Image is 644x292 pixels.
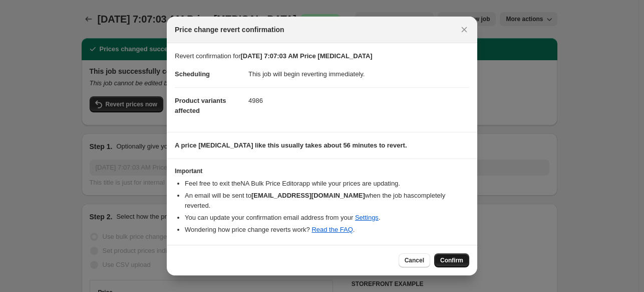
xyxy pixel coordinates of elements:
p: Revert confirmation for [175,51,469,61]
b: [DATE] 7:07:03 AM Price [MEDICAL_DATA] [241,52,373,60]
button: Close [457,23,471,37]
a: Settings [355,214,379,221]
span: Confirm [440,256,463,264]
button: Cancel [399,253,430,267]
li: Feel free to exit the NA Bulk Price Editor app while your prices are updating. [185,179,469,189]
span: Scheduling [175,70,210,78]
li: An email will be sent to when the job has completely reverted . [185,191,469,211]
li: Wondering how price change reverts work? . [185,225,469,235]
b: [EMAIL_ADDRESS][DOMAIN_NAME] [251,192,365,199]
span: Product variants affected [175,97,226,114]
dd: 4986 [248,87,469,114]
li: You can update your confirmation email address from your . [185,213,469,223]
b: A price [MEDICAL_DATA] like this usually takes about 56 minutes to revert. [175,141,407,149]
a: Read the FAQ [311,226,353,233]
dd: This job will begin reverting immediately. [248,61,469,87]
button: Confirm [434,253,469,267]
span: Price change revert confirmation [175,25,284,35]
h3: Important [175,167,469,175]
span: Cancel [405,256,424,264]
